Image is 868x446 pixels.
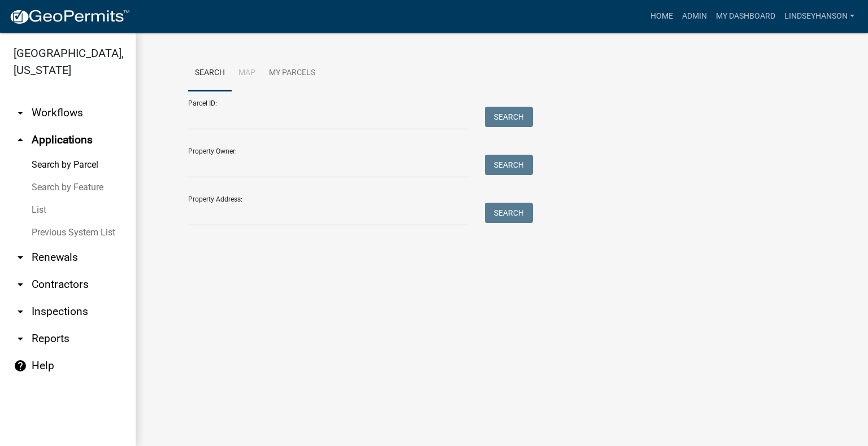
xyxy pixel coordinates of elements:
a: Lindseyhanson [780,6,859,27]
a: Search [188,55,232,91]
button: Search [485,155,533,175]
i: help [14,359,27,373]
i: arrow_drop_down [14,332,27,346]
i: arrow_drop_down [14,106,27,120]
i: arrow_drop_down [14,305,27,318]
button: Search [485,203,533,223]
button: Search [485,107,533,127]
a: My Parcels [262,55,322,91]
i: arrow_drop_up [14,133,27,147]
i: arrow_drop_down [14,278,27,291]
a: My Dashboard [711,6,780,27]
i: arrow_drop_down [14,251,27,264]
a: Admin [678,6,711,27]
a: Home [646,6,678,27]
